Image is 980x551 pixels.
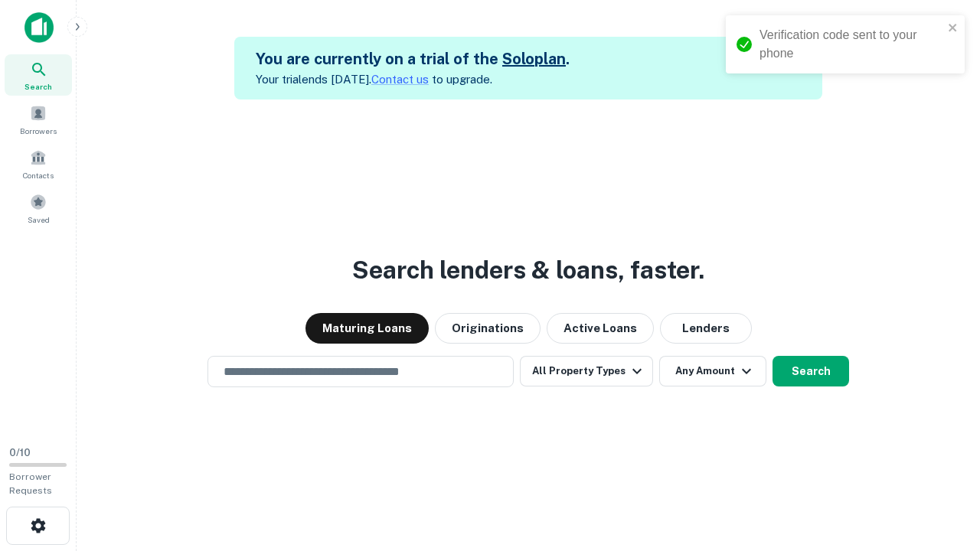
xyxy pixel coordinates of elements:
[5,99,72,140] a: Borrowers
[20,125,57,137] span: Borrowers
[28,214,50,226] span: Saved
[502,50,566,68] a: Soloplan
[24,12,54,43] img: capitalize-icon.png
[435,313,541,344] button: Originations
[256,70,570,89] p: Your trial ends [DATE]. to upgrade.
[948,21,959,36] button: close
[547,313,654,344] button: Active Loans
[520,356,653,386] button: All Property Types
[371,73,429,86] a: Contact us
[9,447,31,458] span: 0 / 10
[256,47,570,70] h5: You are currently on a trial of the .
[305,313,429,344] button: Maturing Loans
[903,429,980,502] iframe: Chat Widget
[5,54,72,96] a: Search
[23,169,54,181] span: Contacts
[5,143,72,184] a: Contacts
[773,356,849,386] button: Search
[759,26,943,63] div: Verification code sent to your phone
[660,313,752,344] button: Lenders
[5,187,72,229] a: Saved
[9,471,52,496] span: Borrower Requests
[24,80,52,93] span: Search
[352,252,704,289] h3: Search lenders & loans, faster.
[659,356,766,386] button: Any Amount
